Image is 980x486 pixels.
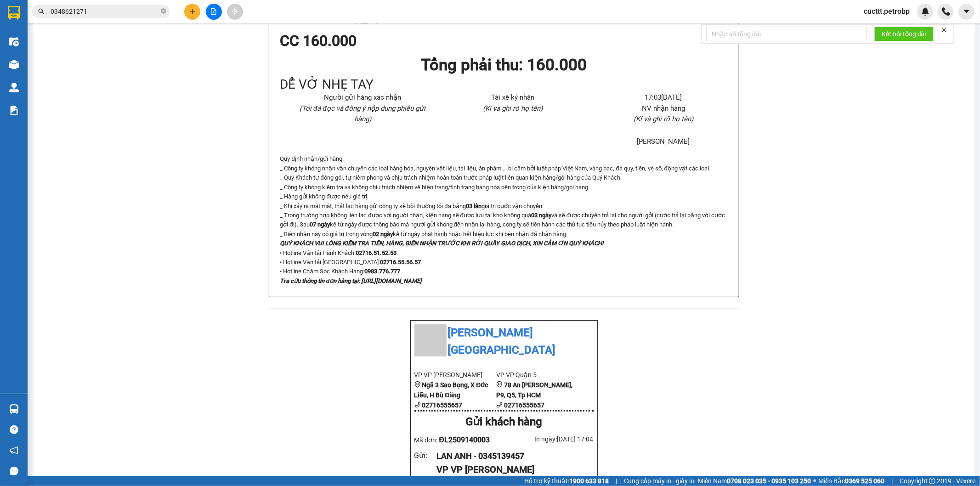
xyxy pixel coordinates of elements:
li: VP VP Quận 5 [496,370,578,380]
span: Miền Nam [698,476,811,486]
h1: Tổng phải thu: 160.000 [280,52,728,78]
div: Gửi khách hàng [414,413,594,431]
strong: Tra cứu thông tin đơn hàng tại: [URL][DOMAIN_NAME] [280,277,422,284]
i: (Kí và ghi rõ họ tên) [634,115,693,123]
button: caret-down [958,4,974,20]
img: warehouse-icon [9,83,19,92]
span: Kết nối tổng đài [882,29,926,39]
div: VP Quận 5 [88,8,150,30]
img: logo-vxr [8,6,20,20]
div: VP [PERSON_NAME] [8,8,81,30]
div: LAN ANH - 0345139457 [436,450,586,463]
span: notification [10,446,18,455]
div: CC 160.000 [280,29,428,52]
span: CC : [86,62,99,71]
div: DỂ VỞ NHẸ TAY [280,78,728,92]
span: cucttt.petrobp [856,6,917,17]
span: Hỗ trợ kỹ thuật: [524,476,609,486]
span: ⚪️ [813,479,816,483]
li: 17:03[DATE] [599,92,727,103]
input: Tìm tên, số ĐT hoặc mã đơn [51,6,159,17]
strong: QUÝ KHÁCH VUI LÒNG KIỂM TRA TIỀN, HÀNG, BIÊN NHẬN TRƯỚC KHI RỜI QUẦY GIAO DỊCH, XIN CẢM ƠN QUÝ KH... [280,240,604,247]
button: aim [227,4,243,20]
div: dũng [88,30,150,41]
strong: 0708 023 035 - 0935 103 250 [727,477,811,485]
div: Gửi : [414,450,437,461]
p: • Hotline Chăm Sóc Khách Hàng: [280,267,728,276]
strong: 0369 525 060 [845,477,884,485]
b: 02716555657 [504,401,544,409]
div: LAN ANH [8,30,81,41]
strong: 02 ngày [373,231,393,237]
span: | [891,476,893,486]
p: _ Khi xảy ra mất mát, thất lạc hàng gửi công ty sẽ bồi thường tối đa bằng giá trị cước vận chuyển. [280,202,728,211]
li: Người gửi hàng xác nhận [299,92,427,103]
span: aim [232,8,238,15]
p: _ Hàng gửi không được nêu giá trị. [280,192,728,201]
p: • Hotline Vận tải Hành Khách: [280,249,728,258]
p: _ Công ty không nhận vận chuyển các loại hàng hóa, nguyên vật liệu, tài liệu, ấn phẩm ... bị cấm ... [280,164,728,173]
strong: 02716.51.52.53 [356,249,397,256]
p: _ Công ty không kiểm tra và không chịu trách nhiệm về hiện trạng/tình trang hàng hóa bên trong củ... [280,183,728,192]
div: VP VP [PERSON_NAME] [436,463,586,477]
strong: 03 lần [466,203,482,209]
img: warehouse-icon [9,60,19,69]
span: copyright [929,478,935,484]
span: message [10,467,18,475]
img: icon-new-feature [921,7,929,16]
strong: 1900 633 818 [569,477,609,485]
span: Nhận: [88,9,110,18]
div: 160.000 [86,59,151,72]
span: Gửi: [8,9,22,18]
img: warehouse-icon [9,37,19,46]
li: [PERSON_NAME] [599,136,727,147]
button: plus [184,4,200,20]
strong: 07 ngày [310,221,330,228]
li: VP VP [PERSON_NAME] [414,370,497,380]
img: solution-icon [9,106,19,115]
span: file-add [210,8,217,15]
span: close [941,27,947,33]
span: close-circle [161,7,166,16]
i: (Kí và ghi rõ họ tên) [483,104,543,113]
span: environment [414,381,421,388]
p: _ Quý Khách tự đóng gói, tự niêm phong và chịu trách nhiệm hoàn toàn trước pháp luật liên quan ki... [280,173,728,182]
strong: 0983.776.777 [364,268,400,275]
div: In ngày: [DATE] 17:04 [504,434,594,444]
span: question-circle [10,425,18,434]
button: Kết nối tổng đài [874,27,934,41]
img: warehouse-icon [9,404,19,414]
p: • Hotline Vận tải [GEOGRAPHIC_DATA]: [280,258,728,267]
p: _ Trong trường hợp không liên lạc được với người nhận, kiện hàng sẽ được lưu tại kho không quá và... [280,211,728,230]
span: caret-down [963,7,971,16]
strong: 03 ngày [531,212,551,219]
strong: 02716.55.56.57 [380,259,421,266]
span: | [616,476,617,486]
b: Ngã 3 Sao Bọng, X Đức Liễu, H Bù Đăng [414,381,488,399]
span: phone [414,401,421,408]
div: Quy định nhận/gửi hàng : [280,154,728,286]
p: _ Biên nhận này có giá trị trong vòng kể từ ngày phát hành hoặc hết hiệu lực khi bên nhận đã nhận... [280,230,728,239]
span: phone [496,401,503,408]
img: phone-icon [942,7,950,16]
li: NV nhận hàng [599,103,727,114]
button: file-add [206,4,222,20]
span: ĐL2509140003 [439,435,490,444]
span: close-circle [161,8,166,14]
span: environment [496,381,503,388]
span: search [38,8,45,15]
li: [PERSON_NAME][GEOGRAPHIC_DATA] [414,324,594,359]
li: Tài xế ký nhân [449,92,577,103]
b: 02716555657 [422,401,463,409]
div: Mã đơn: [414,434,504,446]
b: 78 An [PERSON_NAME], P9, Q5, Tp HCM [496,381,572,399]
span: plus [189,8,196,15]
span: Cung cấp máy in - giấy in: [624,476,696,486]
i: (Tôi đã đọc và đồng ý nộp dung phiếu gửi hàng) [300,104,425,124]
input: Nhập số tổng đài [706,27,867,41]
span: Miền Bắc [818,476,884,486]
